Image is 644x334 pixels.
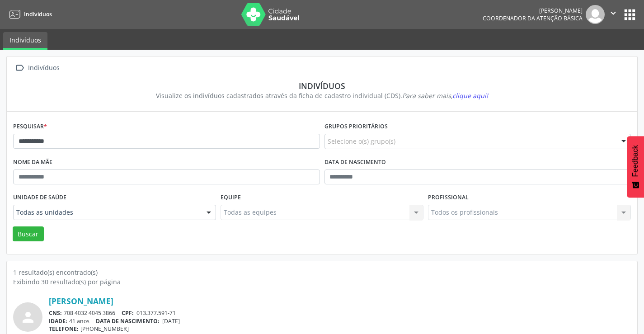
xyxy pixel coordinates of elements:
label: Equipe [221,191,241,205]
div: Indivíduos [26,61,61,75]
span: clique aqui! [452,91,488,100]
div: [PERSON_NAME] [483,7,583,14]
button:  [605,5,622,24]
span: CNS: [49,309,62,317]
span: 013.377.591-71 [136,309,176,317]
div: Visualize os indivíduos cadastrados através da ficha de cadastro individual (CDS). [19,91,625,100]
i:  [13,61,26,75]
label: Grupos prioritários [324,120,388,134]
div: Exibindo 30 resultado(s) por página [13,277,631,287]
span: Feedback [631,145,639,177]
span: [DATE] [162,317,180,325]
a: Indivíduos [6,7,52,22]
div: 41 anos [49,317,631,325]
label: Nome da mãe [13,155,52,169]
span: CPF: [122,309,134,317]
span: Indivíduos [24,10,52,18]
label: Data de nascimento [324,155,386,169]
div: Indivíduos [19,81,625,91]
div: [PHONE_NUMBER] [49,325,631,333]
span: IDADE: [49,317,67,325]
span: DATA DE NASCIMENTO: [96,317,160,325]
a: [PERSON_NAME] [49,296,113,306]
label: Pesquisar [13,120,47,134]
span: Coordenador da Atenção Básica [483,14,583,22]
i: Para saber mais, [402,91,488,100]
img: img [586,5,605,24]
a:  Indivíduos [13,61,61,75]
label: Profissional [428,191,469,205]
div: 1 resultado(s) encontrado(s) [13,268,631,277]
div: 708 4032 4045 3866 [49,309,631,317]
label: Unidade de saúde [13,191,66,205]
button: Feedback - Mostrar pesquisa [627,136,644,198]
span: Todas as unidades [16,208,197,217]
button: apps [622,7,638,23]
span: TELEFONE: [49,325,79,333]
a: Indivíduos [3,32,47,50]
button: Buscar [13,226,44,242]
i:  [608,8,618,18]
i: person [20,309,36,325]
span: Selecione o(s) grupo(s) [328,136,395,146]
